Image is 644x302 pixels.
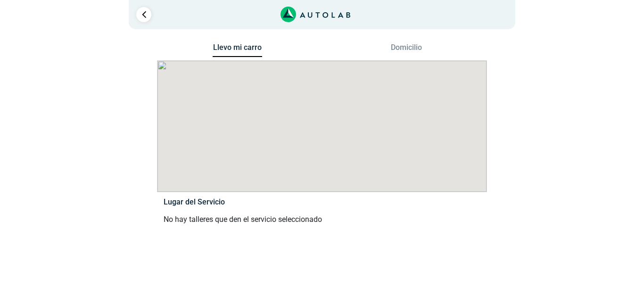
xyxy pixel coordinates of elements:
[136,7,151,22] a: Ir al paso anterior
[382,43,431,57] button: Domicilio
[281,9,351,18] a: Link al sitio de autolab
[213,43,262,57] button: Llevo mi carro
[164,197,480,206] h5: Lugar del Servicio
[164,214,480,225] p: No hay talleres que den el servicio seleccionado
